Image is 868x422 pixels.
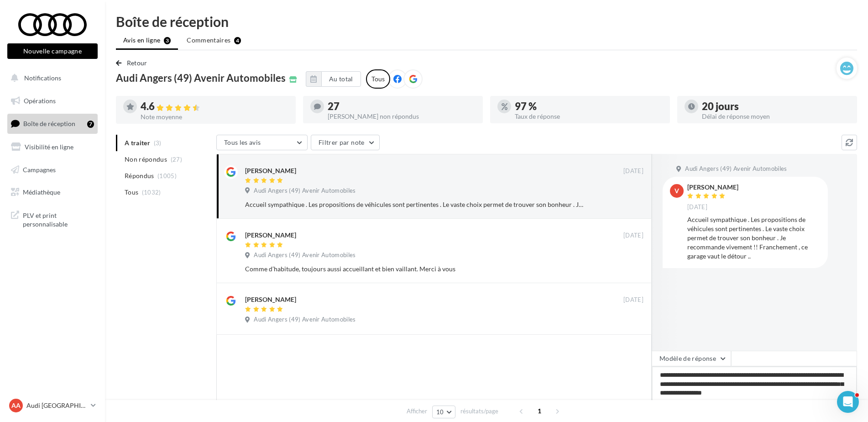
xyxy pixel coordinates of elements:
[116,58,151,69] button: Retour
[675,186,679,195] span: v
[652,351,731,366] button: Modèle de réponse
[432,406,455,418] button: 10
[623,296,643,304] span: [DATE]
[623,232,643,240] span: [DATE]
[5,69,96,88] button: Notifications
[234,37,241,44] div: 4
[407,407,427,416] span: Afficher
[5,91,99,111] a: Opérations
[157,172,177,179] span: (1005)
[515,101,663,111] div: 97 %
[254,316,356,324] span: Audi Angers (49) Avenir Automobiles
[24,74,61,82] span: Notifications
[26,401,87,410] p: Audi [GEOGRAPHIC_DATA]
[7,43,98,59] button: Nouvelle campagne
[125,188,138,197] span: Tous
[7,397,98,414] a: AA Audi [GEOGRAPHIC_DATA]
[460,407,498,416] span: résultats/page
[702,101,850,111] div: 20 jours
[321,71,361,87] button: Au total
[23,165,56,173] span: Campagnes
[245,231,296,240] div: [PERSON_NAME]
[141,114,288,120] div: Note moyenne
[328,113,476,120] div: [PERSON_NAME] non répondus
[5,206,99,232] a: PLV et print personnalisable
[5,137,99,157] a: Visibilité en ligne
[5,160,99,179] a: Campagnes
[245,200,584,209] div: Accueil sympathique . Les propositions de véhicules sont pertinentes . Le vaste choix permet de t...
[702,113,850,120] div: Délai de réponse moyen
[366,69,390,89] div: Tous
[187,36,230,45] span: Commentaires
[687,184,738,190] div: [PERSON_NAME]
[11,401,21,410] span: AA
[141,101,288,112] div: 4.6
[127,59,147,67] span: Retour
[687,215,821,261] div: Accueil sympathique . Les propositions de véhicules sont pertinentes . Le vaste choix permet de t...
[837,391,859,413] iframe: Intercom live chat
[5,114,99,133] a: Boîte de réception7
[5,183,99,202] a: Médiathèque
[116,73,286,83] span: Audi Angers (49) Avenir Automobiles
[306,71,361,87] button: Au total
[125,155,167,164] span: Non répondus
[25,143,73,151] span: Visibilité en ligne
[685,165,787,173] span: Audi Angers (49) Avenir Automobiles
[254,251,356,259] span: Audi Angers (49) Avenir Automobiles
[532,404,547,418] span: 1
[23,188,60,196] span: Médiathèque
[311,135,380,150] button: Filtrer par note
[245,264,584,274] div: Comme d’habitude, toujours aussi accueillant et bien vaillant. Merci à vous
[436,408,444,416] span: 10
[87,121,94,128] div: 7
[125,171,154,180] span: Répondus
[116,15,857,28] div: Boîte de réception
[515,113,663,120] div: Taux de réponse
[23,209,94,229] span: PLV et print personnalisable
[23,120,75,127] span: Boîte de réception
[216,135,308,150] button: Tous les avis
[171,156,182,163] span: (27)
[245,166,296,175] div: [PERSON_NAME]
[328,101,476,111] div: 27
[24,97,56,105] span: Opérations
[142,189,161,196] span: (1032)
[687,203,707,211] span: [DATE]
[245,295,296,304] div: [PERSON_NAME]
[224,138,261,146] span: Tous les avis
[623,167,643,175] span: [DATE]
[254,187,356,195] span: Audi Angers (49) Avenir Automobiles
